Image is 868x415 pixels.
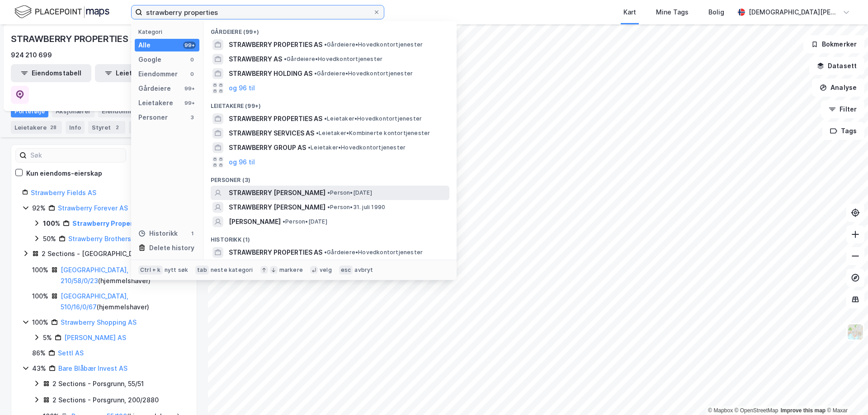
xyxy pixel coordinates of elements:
span: • [316,130,319,136]
div: STRAWBERRY PROPERTIES AS [11,32,144,46]
span: STRAWBERRY SERVICES AS [229,128,314,139]
span: Gårdeiere • Hovedkontortjenester [324,249,423,256]
span: STRAWBERRY GROUP AS [229,142,306,153]
button: og 96 til [229,157,255,168]
span: Leietaker • Hovedkontortjenester [324,115,422,122]
div: 0 [189,56,196,63]
span: Gårdeiere • Hovedkontortjenester [314,70,413,77]
span: • [324,249,327,256]
div: 50% [43,233,56,244]
input: Søk [27,149,126,162]
button: Tags [822,122,864,140]
div: 1 [189,230,196,237]
span: • [284,56,287,62]
span: • [324,115,327,122]
span: Leietaker • Hovedkontortjenester [308,144,406,151]
a: Strawberry Forever AS [58,204,128,212]
div: 100% [32,317,48,328]
div: Google [138,54,161,65]
span: • [327,189,330,196]
a: Strawberry Shopping AS [61,318,137,326]
div: Kun eiendoms-eierskap [26,168,102,179]
span: STRAWBERRY [PERSON_NAME] [229,202,325,213]
button: Bokmerker [803,35,864,53]
input: Søk på adresse, matrikkel, gårdeiere, leietakere eller personer [142,5,373,19]
span: [PERSON_NAME] [229,216,281,227]
span: STRAWBERRY PROPERTIES AS [229,39,322,50]
a: Strawberry Fields AS [31,189,96,196]
div: 99+ [183,85,196,92]
div: Kategori [138,28,199,35]
span: • [308,144,311,151]
div: 28 [48,123,58,132]
span: STRAWBERRY AS [229,54,282,65]
div: 3 [189,114,196,121]
div: Kart [623,7,636,18]
span: • [324,41,327,48]
div: 99+ [183,42,196,49]
a: [PERSON_NAME] AS [64,334,126,341]
span: STRAWBERRY PROPERTIES AS [229,113,322,124]
div: Bolig [708,7,724,18]
span: • [314,70,317,77]
div: Leietakere [138,98,173,108]
a: Bare Blåbær Invest AS [58,364,127,372]
img: Z [847,323,864,340]
div: Historikk [138,228,178,239]
div: Alle [138,40,151,51]
div: ( hjemmelshaver ) [61,265,186,286]
div: Delete history [149,242,194,253]
div: Personer [138,112,168,123]
div: Gårdeiere (99+) [203,21,457,37]
span: STRAWBERRY [PERSON_NAME] [229,187,325,198]
iframe: Chat Widget [823,372,868,415]
span: Person • 31. juli 1990 [327,204,385,211]
div: Leietakere (99+) [203,95,457,112]
div: 2 Sections - Porsgrunn, 200/2880 [52,395,159,406]
div: Styret [88,121,125,134]
div: ( hjemmelshaver ) [61,291,186,312]
div: esc [339,266,353,275]
div: 2 [113,123,122,132]
a: Strawberry Properties AS [72,219,156,227]
div: 0 [189,70,196,78]
div: avbryt [354,266,373,274]
button: Filter [821,100,864,118]
span: Person • [DATE] [283,218,327,225]
div: neste kategori [211,266,253,274]
div: Mine Tags [656,7,689,18]
div: Personer (3) [203,169,457,186]
span: STRAWBERRY HOLDING AS [229,68,312,79]
button: og 96 til [229,83,255,93]
span: • [327,204,330,210]
div: nytt søk [165,266,189,274]
div: 86% [32,348,46,359]
div: 924 210 699 [11,50,52,61]
a: OpenStreetMap [735,407,778,414]
div: 100% [32,265,48,275]
span: Person • [DATE] [327,189,372,196]
div: Gårdeiere [138,83,171,94]
div: 2 Sections - [GEOGRAPHIC_DATA], 212/251 [42,248,175,259]
div: Historikk (1) [203,229,457,245]
a: [GEOGRAPHIC_DATA], 510/16/0/67 [61,292,128,311]
span: Gårdeiere • Hovedkontortjenester [284,56,382,63]
div: Transaksjoner [129,121,191,134]
button: Datasett [809,57,864,75]
a: Settl AS [58,349,84,357]
a: Mapbox [708,407,733,414]
button: Analyse [812,79,864,97]
a: [GEOGRAPHIC_DATA], 210/58/0/23 [61,266,128,284]
div: Info [66,121,85,134]
div: 43% [32,363,46,374]
div: velg [320,266,332,274]
div: markere [279,266,303,274]
div: [DEMOGRAPHIC_DATA][PERSON_NAME] [749,7,839,18]
div: 100% [32,291,48,302]
span: Gårdeiere • Hovedkontortjenester [324,41,423,48]
span: Leietaker • Kombinerte kontortjenester [316,130,430,137]
div: Eiendommer [138,69,178,79]
img: logo.f888ab2527a4732fd821a326f86c7f29.svg [14,4,109,20]
button: Leietakertabell [95,64,175,82]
